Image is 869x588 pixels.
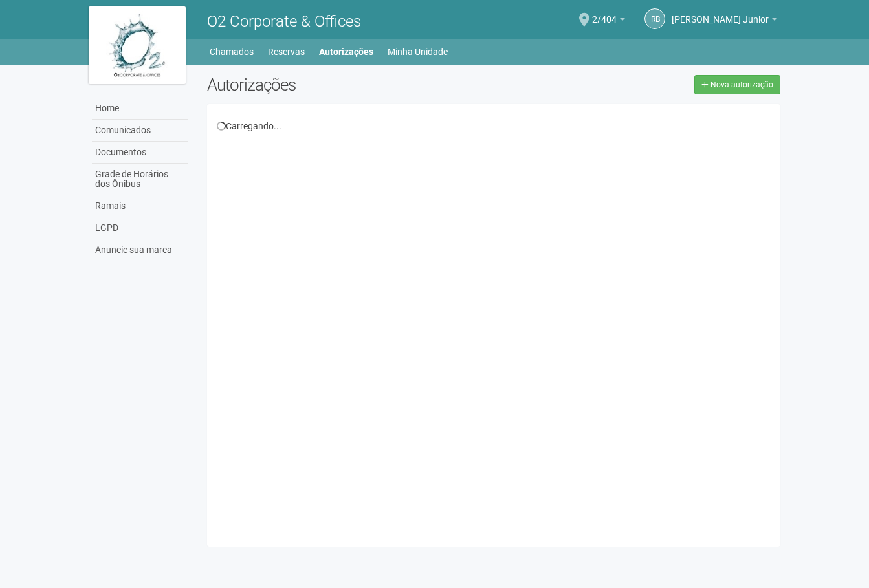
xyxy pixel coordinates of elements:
a: Anuncie sua marca [92,239,188,261]
a: Reservas [268,43,305,61]
a: Chamados [210,43,254,61]
span: O2 Corporate & Offices [207,12,361,30]
span: 2/404 [592,2,617,25]
div: Carregando... [217,120,771,132]
a: Home [92,98,188,120]
span: Raul Barrozo da Motta Junior [672,2,769,25]
span: Nova autorização [710,80,773,89]
a: RB [644,8,665,29]
a: Nova autorização [694,75,780,94]
a: Documentos [92,142,188,164]
img: logo.jpg [89,6,186,84]
a: 2/404 [592,16,625,27]
a: [PERSON_NAME] Junior [672,16,777,27]
a: LGPD [92,217,188,239]
a: Minha Unidade [388,43,448,61]
a: Grade de Horários dos Ônibus [92,164,188,195]
a: Comunicados [92,120,188,142]
a: Ramais [92,195,188,217]
a: Autorizações [319,43,373,61]
h2: Autorizações [207,75,484,94]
